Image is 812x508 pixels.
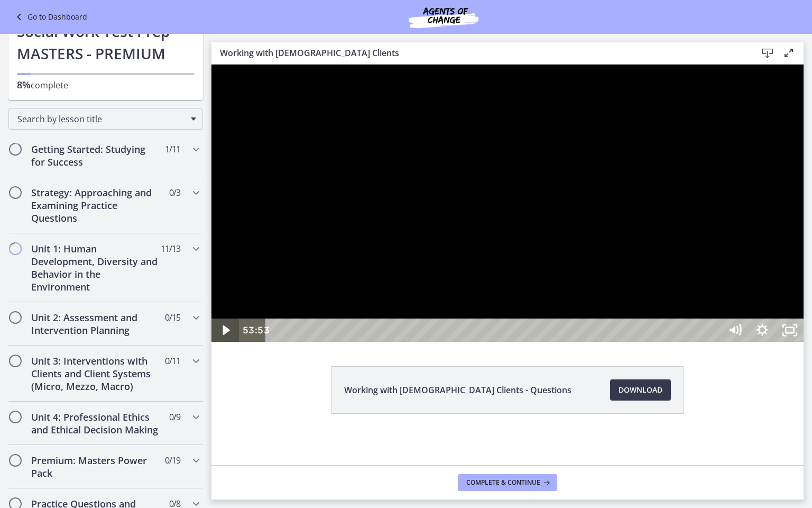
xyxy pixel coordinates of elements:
[165,311,180,324] span: 0 / 15
[565,254,592,277] button: Unfullscreen
[510,254,537,277] button: Mute
[31,143,160,168] h2: Getting Started: Studying for Success
[458,474,557,491] button: Complete & continue
[17,78,195,92] p: complete
[220,47,740,59] h3: Working with [DEMOGRAPHIC_DATA] Clients
[31,454,160,479] h2: Premium: Masters Power Pack
[169,411,180,423] span: 0 / 9
[380,4,507,30] img: Agents of Change
[17,113,186,125] span: Search by lesson title
[161,242,180,255] span: 11 / 13
[165,355,180,367] span: 0 / 11
[17,78,31,91] span: 8%
[165,143,180,156] span: 1 / 11
[31,311,160,337] h2: Unit 2: Assessment and Intervention Planning
[31,186,160,224] h2: Strategy: Approaching and Examining Practice Questions
[13,11,87,23] a: Go to Dashboard
[211,65,804,342] iframe: Video Lesson
[619,384,662,396] span: Download
[610,379,671,401] a: Download
[165,454,180,467] span: 0 / 19
[31,355,160,393] h2: Unit 3: Interventions with Clients and Client Systems (Micro, Mezzo, Macro)
[169,186,180,199] span: 0 / 3
[537,254,565,277] button: Show settings menu
[466,478,540,487] span: Complete & continue
[31,242,160,293] h2: Unit 1: Human Development, Diversity and Behavior in the Environment
[344,384,571,396] span: Working with [DEMOGRAPHIC_DATA] Clients - Questions
[8,108,203,130] div: Search by lesson title
[31,411,160,436] h2: Unit 4: Professional Ethics and Ethical Decision Making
